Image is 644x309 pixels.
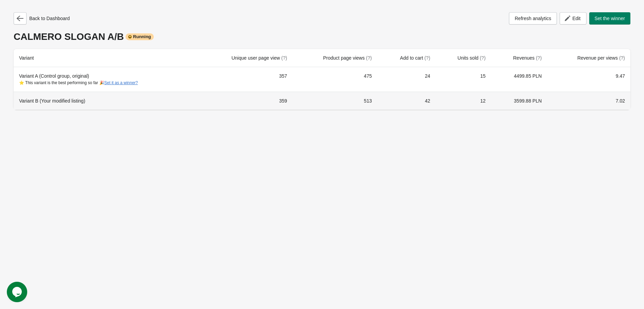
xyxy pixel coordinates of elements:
[377,67,436,92] td: 24
[19,97,193,104] div: Variant B (Your modified listing)
[126,33,154,40] div: Running
[377,92,436,110] td: 42
[619,55,625,61] span: (?)
[14,49,198,67] th: Variant
[547,67,630,92] td: 9.47
[19,79,193,86] div: ⭐ This variant is the best performing so far 🎉
[14,12,70,25] div: Back to Dashboard
[577,55,625,61] span: Revenue per views
[536,55,542,61] span: (?)
[572,16,580,21] span: Edit
[7,282,29,302] iframe: chat widget
[595,16,625,21] span: Set the winner
[589,12,631,25] button: Set the winner
[198,92,293,110] td: 359
[491,92,547,110] td: 3599.88 PLN
[293,92,377,110] td: 513
[366,55,372,61] span: (?)
[281,55,287,61] span: (?)
[480,55,485,61] span: (?)
[424,55,430,61] span: (?)
[560,12,586,25] button: Edit
[400,55,430,61] span: Add to cart
[436,67,491,92] td: 15
[104,80,138,85] button: Set it as a winner?
[515,16,551,21] span: Refresh analytics
[436,92,491,110] td: 12
[198,67,293,92] td: 357
[547,92,630,110] td: 7.02
[19,73,193,86] div: Variant A (Control group, original)
[323,55,372,61] span: Product page views
[231,55,287,61] span: Unique user page view
[14,31,630,42] div: CALMERO SLOGAN A/B
[491,67,547,92] td: 4499.85 PLN
[458,55,485,61] span: Units sold
[293,67,377,92] td: 475
[509,12,557,25] button: Refresh analytics
[513,55,542,61] span: Revenues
